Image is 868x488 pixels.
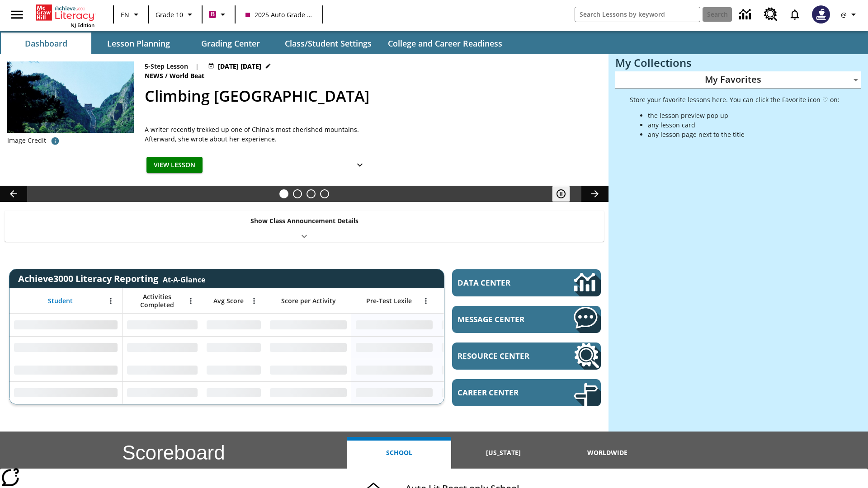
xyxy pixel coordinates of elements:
button: Boost Class color is violet red. Change class color [205,6,232,23]
button: Open Menu [104,294,118,308]
span: Message Center [458,314,547,324]
div: Show Class Announcement Details [5,211,604,242]
span: / [165,71,168,80]
a: Resource Center, Will open in new tab [759,2,783,27]
div: No Data, [123,336,202,359]
div: No Data, [437,314,523,336]
a: Message Center [452,306,601,333]
button: Jul 22 - Jun 30 Choose Dates [206,61,273,71]
div: Home [36,3,94,28]
div: At-A-Glance [163,273,205,285]
button: College and Career Readiness [381,33,509,54]
button: Grade: Grade 10, Select a grade [152,6,199,23]
div: No Data, [202,314,265,336]
button: [US_STATE] [451,437,555,469]
span: Career Center [458,387,547,398]
div: No Data, [123,381,202,404]
button: Open Menu [247,294,261,308]
a: Resource Center, Will open in new tab [452,343,601,370]
button: Open Menu [419,294,433,308]
a: Data Center [734,2,759,27]
li: the lesson preview pop up [648,111,840,120]
button: Profile/Settings [835,6,864,23]
div: No Data, [123,314,202,336]
a: Home [36,4,94,22]
button: Dashboard [1,33,91,54]
button: Lesson carousel, Next [581,186,609,202]
button: Slide 1 Climbing Mount Tai [279,189,288,198]
div: No Data, [202,359,265,381]
button: View Lesson [146,157,203,174]
p: 5-Step Lesson [145,61,188,71]
button: Show Details [351,157,369,174]
span: Achieve3000 Literacy Reporting [18,272,205,285]
button: Lesson Planning [93,33,184,54]
span: @ [841,10,847,19]
div: Pause [552,186,579,202]
span: | [195,61,199,71]
button: Slide 3 Pre-release lesson [307,189,316,198]
button: Open side menu [4,1,30,28]
button: Credit for photo and all related images: Public Domain/Charlie Fong [46,133,64,149]
h2: Climbing Mount Tai [145,84,598,108]
span: Score per Activity [281,297,336,305]
button: Pause [552,186,570,202]
span: B [211,9,215,20]
div: A writer recently trekked up one of China's most cherished mountains. Afterward, she wrote about ... [145,125,371,144]
button: School [347,437,451,469]
div: No Data, [437,359,523,381]
span: News [145,71,165,81]
div: No Data, [202,381,265,404]
span: Pre-Test Lexile [366,297,412,305]
input: search field [575,7,700,22]
span: Activities Completed [127,293,187,309]
li: any lesson page next to the title [648,130,840,139]
button: Slide 4 Career Lesson [320,189,329,198]
div: No Data, [123,359,202,381]
span: World Beat [170,71,206,81]
button: Class/Student Settings [278,33,379,54]
span: Data Center [458,277,543,288]
p: Show Class Announcement Details [250,216,359,225]
div: My Favorites [615,71,861,89]
li: any lesson card [648,120,840,130]
button: Grading Center [185,33,276,54]
button: Open Menu [184,294,198,308]
img: Avatar [812,5,830,23]
div: No Data, [437,336,523,359]
span: Resource Center [458,351,547,361]
img: 6000 stone steps to climb Mount Tai in Chinese countryside [7,61,134,133]
span: Avg Score [213,297,244,305]
a: Data Center [452,269,601,296]
a: Career Center [452,379,601,406]
p: Store your favorite lessons here. You can click the Favorite icon ♡ on: [630,95,840,104]
p: Image Credit [7,136,46,145]
span: Student [48,297,73,305]
span: EN [121,10,129,19]
a: Notifications [783,3,807,26]
span: [DATE] [DATE] [218,61,261,71]
button: Select a new avatar [807,3,835,26]
div: No Data, [202,336,265,359]
span: NJ Edition [71,22,94,28]
span: 2025 Auto Grade 10 [245,10,312,19]
button: Worldwide [556,437,660,469]
div: No Data, [437,381,523,404]
h3: My Collections [615,56,861,69]
span: Grade 10 [156,10,183,19]
button: Slide 2 Defining Our Government's Purpose [293,189,302,198]
button: Language: EN, Select a language [117,6,146,23]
